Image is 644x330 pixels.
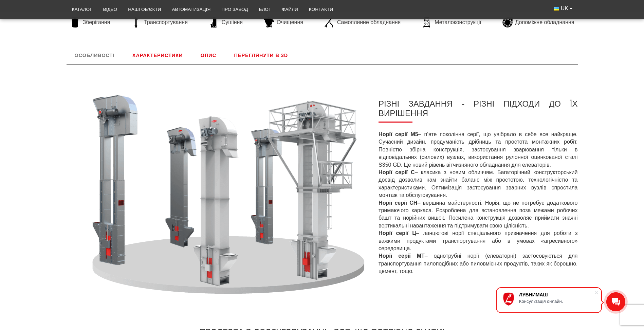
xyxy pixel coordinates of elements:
a: Транспортування [128,17,191,27]
a: Особливості [67,47,123,64]
strong: Норії серії МТ [379,253,425,259]
div: ЛУБНИМАШ [519,292,594,297]
strong: Норії серії СН [379,200,417,206]
a: Каталог [67,2,98,17]
a: Сушіння [205,17,246,27]
img: Українська [554,7,559,11]
span: Очищення [277,19,303,26]
span: Сушіння [222,19,243,26]
a: Автоматизація [166,2,216,17]
a: Опис [192,47,224,64]
a: Зберігання [67,17,114,27]
a: Допоміжне обладнання [499,17,578,27]
a: Контакти [303,2,338,17]
a: Очищення [260,17,307,27]
a: Файли [276,2,303,17]
span: UK [561,5,568,12]
a: Характеристики [124,47,191,64]
p: – п’яте покоління серії, що увібрало в себе все найкраще. Сучасний дизайн, продуманість дрібниць ... [379,131,577,275]
h3: РІЗНІ ЗАВДАННЯ - РІЗНІ ПІДХОДИ ДО ЇХ ВИРІШЕННЯ [379,99,577,123]
button: UK [548,2,577,15]
span: Транспортування [144,19,188,26]
a: Самоплинне обладнання [321,17,404,27]
span: Допоміжне обладнання [515,19,574,26]
span: Самоплинне обладнання [337,19,401,26]
span: Зберігання [83,19,110,26]
div: Консультація онлайн. [519,299,594,304]
a: Блог [253,2,276,17]
a: Металоконструкції [418,17,484,27]
a: Наші об’єкти [123,2,166,17]
strong: Норії серії Ц [379,230,416,236]
a: Про завод [216,2,253,17]
a: Переглянути в 3D [226,47,296,64]
img: Ковшовий елеватор [67,86,373,295]
strong: Норії серії С [379,169,415,175]
strong: Норії серії М5 [379,131,418,137]
a: Відео [98,2,123,17]
span: Металоконструкції [435,19,481,26]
